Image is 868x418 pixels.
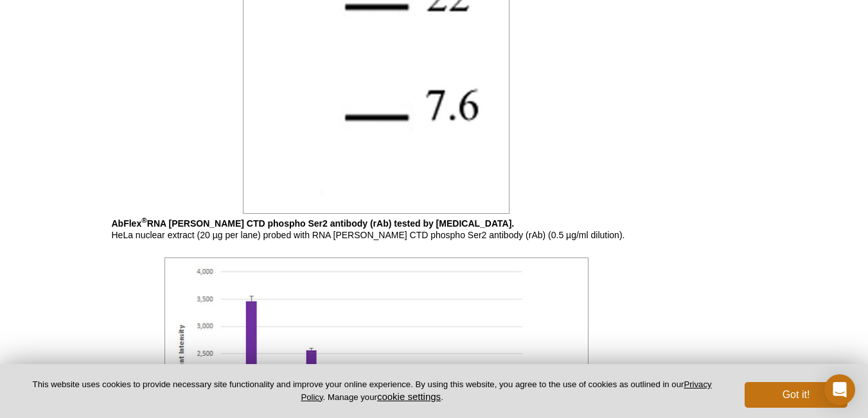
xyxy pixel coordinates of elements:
[745,382,847,408] button: Got it!
[377,391,441,402] button: cookie settings
[21,379,723,403] p: This website uses cookies to provide necessary site functionality and improve your online experie...
[824,374,855,405] div: Open Intercom Messenger
[112,218,641,241] p: HeLa nuclear extract (20 µg per lane) probed with RNA [PERSON_NAME] CTD phospho Ser2 antibody (rA...
[141,216,147,225] sup: ®
[301,379,711,401] a: Privacy Policy
[112,218,515,229] b: AbFlex RNA [PERSON_NAME] CTD phospho Ser2 antibody (rAb) tested by [MEDICAL_DATA].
